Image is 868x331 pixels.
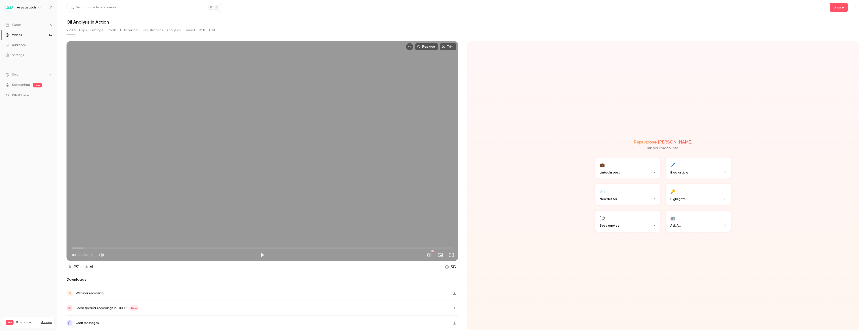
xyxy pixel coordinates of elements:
[6,33,22,37] div: Videos
[600,161,605,168] div: 💼
[129,305,139,311] span: New
[425,250,434,260] button: Settings
[120,27,139,34] button: UTM builder
[72,253,93,258] div: 00:00
[184,27,195,34] button: Embed
[67,277,458,282] h2: Downloads
[594,183,661,206] button: ✉️Newsletter
[33,83,42,87] span: new
[76,290,104,296] div: Webinar recording
[431,250,434,252] div: HD
[142,27,163,34] button: Registrations
[670,214,675,221] div: 🤖
[6,320,14,325] span: Pro
[600,197,617,201] span: Newsletter
[84,253,93,258] span: 58:50
[199,27,205,34] button: Polls
[90,27,103,34] button: Settings
[74,264,79,269] div: 197
[600,214,605,221] div: 💬
[83,264,96,270] a: 69
[665,157,732,179] button: 🖊️Blog article
[670,197,685,201] span: Highlights
[6,72,52,77] li: help-dropdown-opener
[209,27,215,34] button: CTA
[76,305,139,311] div: Local speaker recordings in FullHD
[12,93,29,98] span: What's new
[17,5,36,10] h6: Assetwatch
[451,264,456,269] div: 72 %
[415,43,438,50] button: Replace
[600,223,619,228] span: Best quotes
[830,3,848,12] button: Share
[72,253,81,258] span: 00:00
[70,5,116,10] div: Search for videos or events
[406,43,413,50] button: Embed video
[6,23,21,27] div: Events
[645,146,681,151] p: Turn your video into...
[851,4,859,11] button: Top Bar Actions
[41,321,52,324] a: Manage
[600,170,620,175] span: LinkedIn post
[67,264,81,270] a: 197
[97,250,106,260] button: Mute
[166,27,181,34] button: Analytics
[447,250,456,260] button: Full screen
[67,19,859,25] h1: Oil Analysis in Action
[594,157,661,179] button: 💼LinkedIn post
[90,264,94,269] div: 69
[12,72,19,77] span: Help
[107,27,116,34] button: Emails
[665,210,732,233] button: 🤖Ask Ai...
[82,253,83,258] span: /
[670,161,675,168] div: 🖊️
[76,320,99,326] div: Chat messages
[440,43,456,50] button: Trim
[594,210,661,233] button: 💬Best quotes
[67,27,75,34] button: Video
[258,250,267,260] button: Play
[665,183,732,206] button: 🔑Highlights
[600,188,605,195] div: ✉️
[12,83,30,87] a: SpeakerHub
[436,250,445,260] button: Turn on miniplayer
[443,264,458,270] a: 72%
[46,93,52,98] iframe: Noticeable Trigger
[6,43,26,47] div: Audience
[670,223,681,228] span: Ask Ai...
[6,53,24,57] div: Settings
[670,188,675,195] div: 🔑
[16,321,38,324] span: Plan usage
[634,139,692,145] h2: Repurpose [PERSON_NAME]
[670,170,688,175] span: Blog article
[79,27,87,34] button: Clips
[6,4,13,11] img: Assetwatch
